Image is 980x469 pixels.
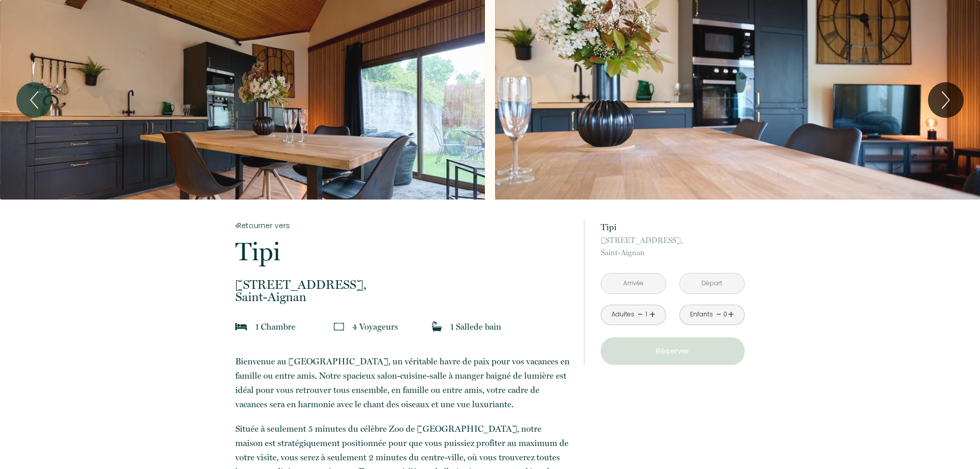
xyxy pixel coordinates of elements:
p: Tipi [601,220,745,234]
button: Previous [16,82,52,118]
button: Réserver [601,337,745,365]
div: Adultes [611,310,634,319]
a: Retourner vers [235,220,570,231]
input: Départ [680,274,744,293]
a: + [649,307,655,323]
span: [STREET_ADDRESS], [235,279,570,291]
p: 4 Voyageur [352,319,398,334]
p: Réserver [604,345,741,357]
p: 1 Chambre [255,319,296,334]
a: + [728,307,734,323]
p: Bienvenue au [GEOGRAPHIC_DATA], un véritable havre de paix pour vos vacances en famille ou entre ... [235,354,570,411]
div: Enfants [690,310,713,319]
img: guests [334,322,344,332]
a: - [716,307,722,323]
div: 0 [723,310,728,319]
p: Saint-Aignan [601,234,745,259]
span: s [395,322,398,332]
p: 1 Salle de bain [450,319,501,334]
button: Next [928,82,964,118]
span: [STREET_ADDRESS], [601,234,745,246]
div: 1 [644,310,649,319]
a: - [638,307,643,323]
input: Arrivée [601,274,666,293]
p: Saint-Aignan [235,279,570,303]
p: Tipi [235,239,570,264]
